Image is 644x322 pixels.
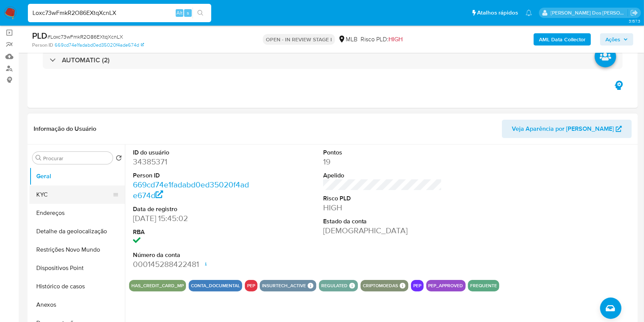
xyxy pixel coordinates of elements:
[34,125,96,133] h1: Informação do Usuário
[32,29,47,42] b: PLD
[29,167,125,185] button: Geral
[551,9,628,16] p: priscilla.barbante@mercadopago.com.br
[629,18,640,24] span: 3.157.3
[605,33,620,46] span: Ações
[133,179,249,201] a: 669cd74e1fadabd0ed35020f4ade674d
[176,9,183,16] span: Alt
[502,120,632,138] button: Veja Aparência por [PERSON_NAME]
[55,42,144,49] a: 669cd74e1fadabd0ed35020f4ade674d
[388,35,403,44] span: HIGH
[29,204,125,222] button: Endereços
[323,148,442,157] dt: Pontos
[539,33,586,46] b: AML Data Collector
[338,35,358,44] div: MLB
[512,120,614,138] span: Veja Aparência por [PERSON_NAME]
[62,56,110,64] h3: AUTOMATIC (2)
[29,296,125,314] button: Anexos
[29,259,125,277] button: Dispositivos Point
[32,42,53,49] b: Person ID
[29,185,119,204] button: KYC
[133,205,252,213] dt: Data de registro
[534,33,591,46] button: AML Data Collector
[28,8,211,18] input: Pesquise usuários ou casos...
[29,222,125,241] button: Detalhe da geolocalização
[323,156,442,167] dd: 19
[133,171,252,180] dt: Person ID
[193,8,208,18] button: search-icon
[477,9,518,17] span: Atalhos rápidos
[29,241,125,259] button: Restrições Novo Mundo
[323,194,442,203] dt: Risco PLD
[133,228,252,236] dt: RBA
[133,148,252,157] dt: ID do usuário
[323,225,442,236] dd: [DEMOGRAPHIC_DATA]
[323,217,442,226] dt: Estado da conta
[36,155,42,161] button: Procurar
[600,33,633,46] button: Ações
[133,156,252,167] dd: 34385371
[323,171,442,180] dt: Apelido
[43,155,110,162] input: Procurar
[43,51,623,69] div: AUTOMATIC (2)
[323,202,442,213] dd: HIGH
[361,35,403,44] span: Risco PLD:
[133,251,252,259] dt: Número da conta
[187,9,189,16] span: s
[116,155,122,163] button: Retornar ao pedido padrão
[526,10,532,16] a: Notificações
[133,213,252,224] dd: [DATE] 15:45:02
[47,33,123,41] span: # Loxc73wFmkR2O86EXtqXcnLX
[29,277,125,296] button: Histórico de casos
[133,259,252,270] dd: 000145288422481
[630,9,638,17] a: Sair
[263,34,335,45] p: OPEN - IN REVIEW STAGE I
